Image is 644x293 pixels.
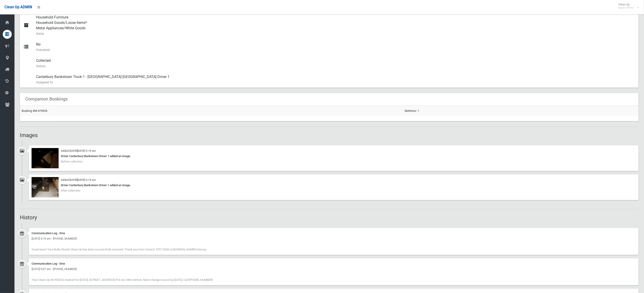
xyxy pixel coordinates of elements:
[61,149,96,152] small: Added [DATE][DATE] 5:19 am
[36,80,635,85] small: Assigned To
[36,71,635,88] div: Canterbury Bankstown Truck 1 - [GEOGRAPHIC_DATA] [GEOGRAPHIC_DATA] Driver 1
[32,278,213,282] span: Your Clean-Up #476925 is booked for [DATE]. [STREET_ADDRESS] Put out 24hrs before. Must change/ca...
[36,12,635,39] div: Household Furniture Household Goods/Loose Items* Metal Appliances/White Goods
[36,47,635,53] small: Oversized
[61,189,80,192] span: After collection
[32,148,59,168] img: 2025-08-2905.18.45264582989166915735.jpg
[20,95,73,103] header: Companion Bookings
[32,236,636,241] div: [DATE] 5:19 am - [PHONE_NUMBER]
[32,183,636,188] div: Driver Canterbury Bankstown Driver 1 added an image.
[36,39,635,55] div: No
[36,31,635,36] small: Items
[32,261,636,266] div: Communication Log - Sms
[5,5,32,9] span: Clean Up ADMIN
[20,132,639,138] h2: Images
[32,266,636,272] div: [DATE] 9:07 am - [PHONE_NUMBER]
[61,160,83,163] span: Before collection
[403,106,639,116] td: Mattress: 1
[20,215,639,220] h2: History
[36,63,635,69] small: Status
[618,6,634,9] small: Super Admin
[32,177,59,197] img: 2025-08-2905.19.176398426304823047684.jpg
[616,3,638,9] span: Clean Up
[61,178,96,181] small: Added [DATE][DATE] 5:19 am
[36,55,635,71] div: Collected
[32,153,636,159] div: Driver Canterbury Bankstown Driver 1 added an image.
[32,248,206,251] span: Good news! Your Bulky Waste Clean Up has been successfully removed. Thank you from Council. 9707 ...
[32,231,636,236] div: Communication Log - Sms
[22,109,47,112] a: Booking #M-476926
